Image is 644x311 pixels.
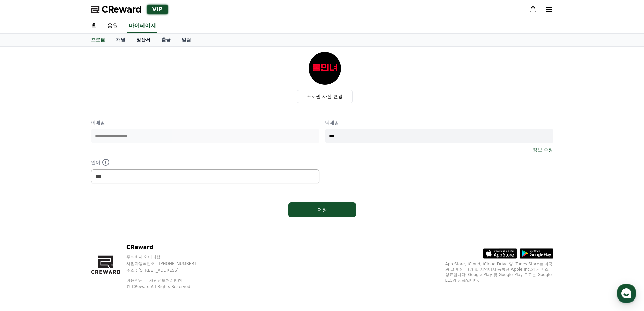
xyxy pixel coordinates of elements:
button: 저장 [288,202,356,217]
p: 사업자등록번호 : [PHONE_NUMBER] [126,261,209,266]
p: 이메일 [91,119,319,126]
p: 닉네임 [325,119,553,126]
a: 정산서 [131,34,156,46]
a: 채널 [111,34,131,46]
p: 주식회사 와이피랩 [126,254,209,260]
div: VIP [147,5,168,14]
label: 프로필 사진 변경 [297,90,353,103]
p: App Store, iCloud, iCloud Drive 및 iTunes Store는 미국과 그 밖의 나라 및 지역에서 등록된 Apple Inc.의 서비스 상표입니다. Goo... [445,261,553,283]
a: 개인정보처리방침 [149,278,182,283]
a: CReward [91,4,142,15]
a: 정보 수정 [533,146,553,153]
p: CReward [126,243,209,251]
a: 이용약관 [126,278,148,283]
a: 홈 [2,215,45,231]
a: 음원 [102,19,123,33]
a: 대화 [45,215,87,231]
p: 주소 : [STREET_ADDRESS] [126,268,209,273]
span: CReward [102,4,142,15]
img: profile_image [309,52,341,85]
div: 저장 [302,206,342,213]
a: 홈 [86,19,102,33]
a: 프로필 [88,34,108,46]
a: 출금 [156,34,176,46]
a: 알림 [176,34,196,46]
span: 대화 [62,225,70,230]
a: 설정 [87,215,130,231]
a: 마이페이지 [127,19,157,33]
span: 홈 [21,225,25,230]
p: © CReward All Rights Reserved. [126,284,209,289]
span: 설정 [104,225,113,230]
p: 언어 [91,158,319,166]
